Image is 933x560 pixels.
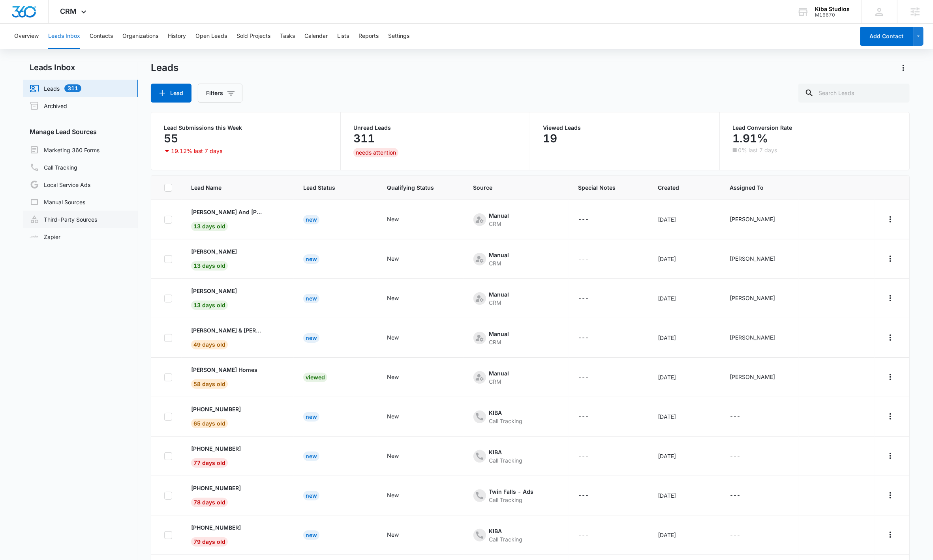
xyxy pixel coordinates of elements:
div: New [387,333,399,342]
button: Calendar [304,24,328,49]
p: 55 [164,132,178,145]
a: New [303,216,319,223]
span: Lead Name [191,183,273,192]
div: - - Select to Edit Field [387,412,413,422]
button: Add Contact [860,27,913,46]
div: [PERSON_NAME] [730,333,775,342]
span: Created [658,183,699,192]
button: Organizations [122,24,158,49]
div: account id [815,12,850,18]
div: - - Select to Edit Field [387,215,413,224]
span: Special Notes [578,183,639,192]
button: Sold Projects [237,24,270,49]
div: needs attention [353,148,398,157]
span: 49 days old [191,340,228,349]
p: [PERSON_NAME] Homes [191,366,257,374]
button: Actions [884,489,897,502]
div: New [387,254,399,263]
p: Lead Submissions this Week [164,125,328,131]
button: Lead [151,84,191,103]
div: - - Select to Edit Field [578,333,603,343]
p: [PERSON_NAME] & [PERSON_NAME] [191,326,262,334]
div: Twin Falls - Ads [489,487,534,496]
p: [PHONE_NUMBER] [191,405,241,413]
button: Actions [884,528,897,541]
button: Actions [884,331,897,344]
div: - - Select to Edit Field [730,530,755,540]
div: New [387,373,399,381]
div: --- [730,530,740,540]
a: Viewed [303,374,327,381]
div: [DATE] [658,531,711,539]
div: - - Select to Edit Field [387,491,413,500]
div: - - Select to Edit Field [473,409,537,425]
div: - - Select to Edit Field [473,448,537,465]
div: - - Select to Edit Field [387,254,413,264]
a: New [303,453,319,459]
div: - - Select to Edit Field [191,208,276,231]
div: [DATE] [658,255,711,263]
div: --- [578,373,589,382]
span: Lead Status [303,183,357,192]
div: - - Select to Edit Field [730,254,789,264]
span: 77 days old [191,458,228,468]
a: [PHONE_NUMBER]77 days old [191,444,241,466]
div: [DATE] [658,413,711,421]
div: [DATE] [658,373,711,381]
div: - - Select to Edit Field [578,373,603,382]
div: - - Select to Edit Field [191,523,255,547]
div: - - Select to Edit Field [578,254,603,264]
div: - - Select to Edit Field [473,290,524,307]
div: - - Select to Edit Field [730,215,789,224]
div: New [387,491,399,499]
div: [PERSON_NAME] [730,254,775,263]
div: - - Select to Edit Field [387,530,413,540]
div: - - Select to Edit Field [730,373,789,382]
div: - - Select to Edit Field [730,491,755,500]
div: New [303,254,319,264]
a: [PERSON_NAME] And [PERSON_NAME]13 days old [191,208,262,230]
div: Viewed [303,373,327,382]
div: --- [730,491,740,500]
div: - - Select to Edit Field [473,527,537,543]
p: [PHONE_NUMBER] [191,523,241,532]
div: KIBA [489,448,523,456]
a: [PHONE_NUMBER]79 days old [191,523,241,545]
div: - - Select to Edit Field [578,215,603,224]
div: - - Select to Edit Field [473,251,524,267]
div: - - Select to Edit Field [191,484,255,507]
div: - - Select to Edit Field [578,491,603,500]
p: [PERSON_NAME] And [PERSON_NAME] [191,208,262,216]
div: - - Select to Edit Field [730,294,789,303]
div: New [303,452,319,461]
button: Actions [884,213,897,226]
div: [DATE] [658,334,711,342]
a: New [303,492,319,499]
span: Source [473,183,548,192]
div: [DATE] [658,215,711,224]
a: [PERSON_NAME]13 days old [191,287,237,308]
div: - - Select to Edit Field [191,287,251,310]
div: KIBA [489,409,523,417]
p: [PHONE_NUMBER] [191,484,241,492]
p: 19.12% last 7 days [171,148,222,154]
a: [PERSON_NAME]13 days old [191,247,237,269]
a: Zapier [30,233,60,241]
a: [PHONE_NUMBER]78 days old [191,484,241,506]
div: - - Select to Edit Field [730,333,789,343]
div: Manual [489,330,509,338]
span: 13 days old [191,301,228,310]
div: - - Select to Edit Field [473,369,524,386]
div: - - Select to Edit Field [578,452,603,461]
div: - - Select to Edit Field [191,247,251,271]
div: [DATE] [658,294,711,302]
div: CRM [489,338,509,346]
div: CRM [489,299,509,307]
div: New [387,452,399,460]
div: - - Select to Edit Field [473,330,524,346]
div: New [387,530,399,539]
div: --- [578,333,589,343]
div: --- [730,412,740,422]
a: Archived [30,101,67,110]
div: Manual [489,369,509,377]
